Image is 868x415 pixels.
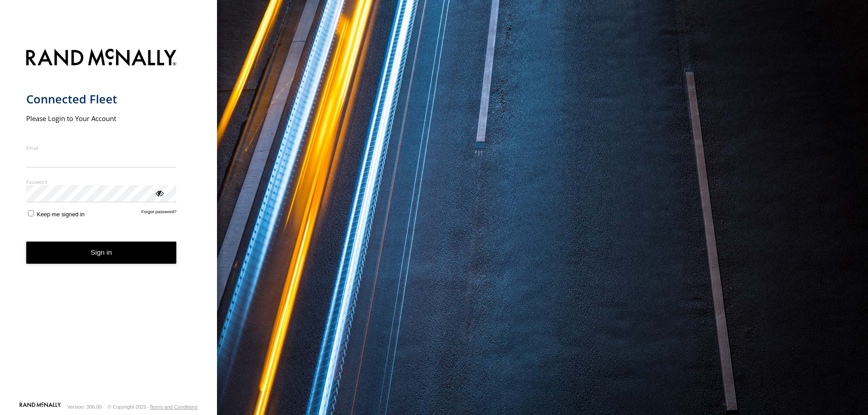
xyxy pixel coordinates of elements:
[28,210,34,216] input: Keep me signed in
[26,145,177,151] label: Email
[26,47,177,70] img: Rand McNally
[142,209,177,218] a: Forgot password?
[67,404,102,410] div: Version: 306.00
[150,404,198,410] a: Terms and Conditions
[108,404,198,410] div: © Copyright 2025 -
[26,178,177,185] label: Password
[26,92,177,107] h1: Connected Fleet
[155,188,164,197] div: ViewPassword
[26,114,177,123] h2: Please Login to Your Account
[26,242,177,264] button: Sign in
[37,211,85,218] span: Keep me signed in
[26,43,191,401] form: main
[19,402,61,411] a: Visit our Website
